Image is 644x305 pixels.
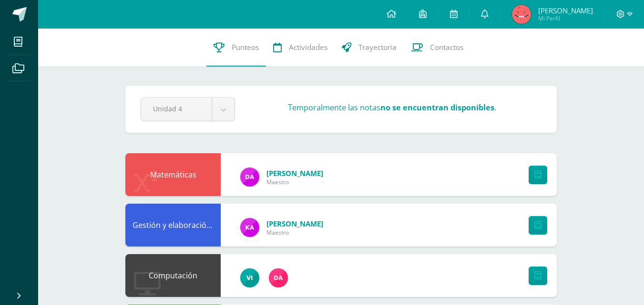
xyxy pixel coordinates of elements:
a: Contactos [404,29,470,67]
span: [PERSON_NAME] [538,6,593,15]
a: [PERSON_NAME] [266,168,323,178]
div: Gestión y elaboración de proyectos [125,204,221,246]
a: [PERSON_NAME] [266,219,323,228]
span: Trayectoria [358,42,397,52]
h3: Temporalmente las notas . [288,102,496,113]
img: 7fc3c4835503b9285f8a1afc2c295d5e.png [269,268,288,287]
a: Unidad 4 [141,98,235,121]
div: Matemáticas [125,153,221,196]
img: 9ec2f35d84b77fba93b74c0ecd725fb6.png [240,167,259,187]
span: Contactos [430,42,463,52]
strong: no se encuentran disponibles [380,102,494,113]
img: a5192c1002d3f04563f42b68961735a9.png [512,5,531,24]
a: Actividades [266,29,335,67]
span: Maestro [266,228,323,236]
div: Computación [125,254,221,297]
a: Punteos [206,29,266,67]
span: Maestro [266,178,323,186]
img: 660c97483ab80368cdf9bb905889805c.png [240,268,259,287]
span: Punteos [232,42,259,52]
span: Mi Perfil [538,14,593,22]
span: Unidad 4 [153,98,200,120]
a: Trayectoria [335,29,404,67]
img: bee4affa6473aeaf057711ec23146b4f.png [240,218,259,237]
span: Actividades [289,42,327,52]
